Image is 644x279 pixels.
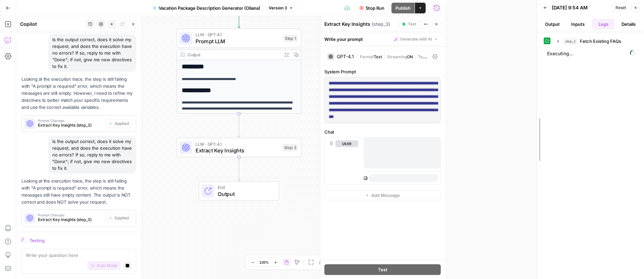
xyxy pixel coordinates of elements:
span: Output [218,190,272,198]
span: Extract Key Insights (step_3) [38,122,103,128]
button: Generate with AI [391,35,441,44]
span: LLM · GPT-4.1 [196,141,279,147]
span: ON [407,54,413,59]
button: Applied [105,214,132,222]
span: Generate with AI [400,36,432,42]
g: Edge from step_3 to end [238,157,240,181]
div: EndOutput [177,181,302,201]
span: Test [408,21,416,27]
span: Auto Mode [97,263,117,269]
div: GPT-4.1 [337,54,354,59]
div: Step 1 [283,34,298,42]
span: Temp [418,53,429,60]
span: Applied [114,215,129,221]
div: Is the output correct, does it solve my request, and does the execution have no errors? If so, re... [48,136,136,173]
span: Streaming [387,54,407,59]
div: Is the output correct, does it solve my request, and does the execution have no errors? If so, re... [48,34,136,72]
span: Text [374,54,382,59]
span: Prompt Changes [38,119,103,122]
g: Edge from step_2 to step_1 [238,4,240,28]
span: End [218,184,272,191]
span: Vacation Package Description Generator (Oliana) [159,5,260,11]
g: Edge from step_1 to step_3 [238,114,240,137]
span: Prompt LLM [196,37,280,45]
span: | [413,53,418,60]
span: Test [378,266,387,273]
button: Vacation Package Description Generator (Oliana) [149,3,264,13]
div: LLM · GPT-4.1Extract Key InsightsStep 3 [177,138,302,157]
button: Test [399,20,419,28]
span: Extract Key Insights [196,146,279,154]
span: 0.7 [429,54,435,59]
p: Looking at the execution trace, the step is still failing with "A prompt is required" error, whic... [21,178,136,206]
span: Extract Key Insights (step_3) [38,217,103,223]
span: Add Message [371,192,400,199]
button: user [335,140,358,147]
div: Copilot [20,21,84,27]
button: Publish [391,3,415,13]
div: Output [187,52,279,58]
button: Applied [105,119,132,128]
span: 120% [259,260,269,265]
span: | [357,53,360,60]
span: ( step_3 ) [372,21,390,27]
button: Auto Mode [88,261,120,270]
span: Stop Run [366,5,384,11]
div: Extract Key Insights [324,21,397,27]
div: Write your prompt [320,32,445,46]
span: Version 3 [269,5,287,11]
span: LLM · GPT-4.1 [196,31,280,38]
p: Looking at the execution trace, the step is still failing with "A prompt is required" error, whic... [21,76,136,111]
label: Chat [324,129,441,135]
span: Publish [395,5,411,11]
button: Test [324,264,441,275]
button: Version 3 [266,4,296,12]
span: Prompt Changes [38,213,103,217]
button: Stop Run [355,3,389,13]
span: Applied [114,121,129,127]
button: Add Message [324,190,441,200]
span: Format [360,54,374,59]
div: Step 3 [282,144,298,151]
div: Testing [30,237,136,244]
label: System Prompt [324,68,441,75]
span: | [382,53,387,60]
